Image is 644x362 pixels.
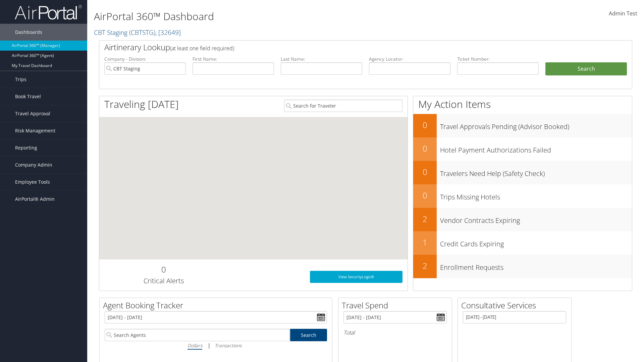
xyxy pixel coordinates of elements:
[413,237,437,248] h2: 1
[187,342,202,349] i: Dollars
[15,24,42,41] span: Dashboards
[413,97,632,111] h1: My Action Items
[440,236,632,249] h3: Credit Cards Expiring
[440,142,632,155] h3: Hotel Payment Authorizations Failed
[281,56,362,62] label: Last Name:
[215,342,241,349] i: Transactions
[609,3,637,24] a: Admin Test
[440,189,632,202] h3: Trips Missing Hotels
[413,119,437,131] h2: 0
[155,28,181,37] span: , [ 32649 ]
[413,208,632,231] a: 2Vendor Contracts Expiring
[413,161,632,184] a: 0Travelers Need Help (Safety Check)
[413,114,632,137] a: 0Travel Approvals Pending (Advisor Booked)
[103,300,332,311] h2: Agent Booking Tracker
[15,174,50,190] span: Employee Tools
[440,213,632,225] h3: Vendor Contracts Expiring
[413,213,437,225] h2: 2
[15,4,82,20] img: airportal-logo.png
[290,329,327,341] a: Search
[15,71,26,88] span: Trips
[129,28,155,37] span: ( CBTSTG )
[545,62,627,76] button: Search
[15,105,50,122] span: Travel Approval
[413,231,632,255] a: 1Credit Cards Expiring
[284,100,402,112] input: Search for Traveler
[94,9,456,23] h1: AirPortal 360™ Dashboard
[104,42,583,53] h2: Airtinerary Lookup
[461,300,571,311] h2: Consultative Services
[343,329,447,336] h6: Total
[413,190,437,201] h2: 0
[342,300,452,311] h2: Travel Spend
[413,184,632,208] a: 0Trips Missing Hotels
[310,271,402,283] a: View SecurityLogic®
[15,139,37,156] span: Reporting
[413,137,632,161] a: 0Hotel Payment Authorizations Failed
[15,88,41,105] span: Book Travel
[369,56,450,62] label: Agency Locator:
[104,264,223,275] h2: 0
[193,56,274,62] label: First Name:
[440,259,632,272] h3: Enrollment Requests
[440,119,632,131] h3: Travel Approvals Pending (Advisor Booked)
[105,341,327,350] div: |
[609,10,637,17] span: Admin Test
[104,56,186,62] label: Company - Division:
[15,191,55,207] span: AirPortal® Admin
[105,329,290,341] input: Search Agents
[413,260,437,271] h2: 2
[440,166,632,178] h3: Travelers Need Help (Safety Check)
[94,28,181,37] a: CBT Staging
[413,255,632,278] a: 2Enrollment Requests
[170,45,234,52] span: (at least one field required)
[15,157,52,173] span: Company Admin
[104,97,179,111] h1: Traveling [DATE]
[457,56,539,62] label: Ticket Number:
[15,122,55,139] span: Risk Management
[413,143,437,154] h2: 0
[104,276,223,286] h3: Critical Alerts
[413,166,437,178] h2: 0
